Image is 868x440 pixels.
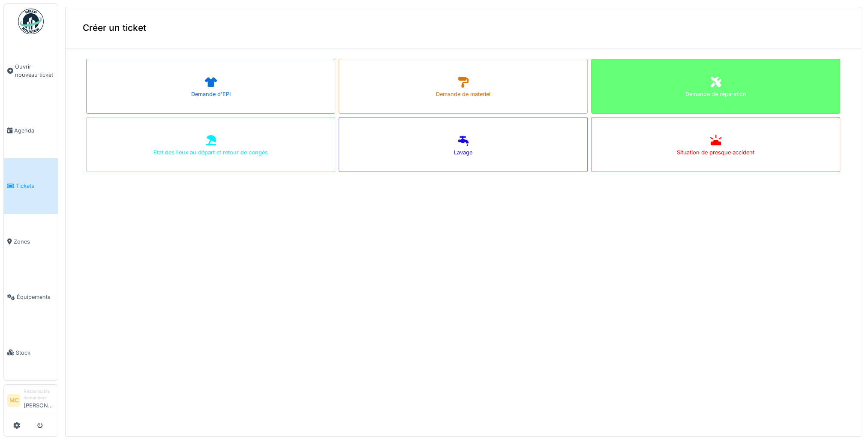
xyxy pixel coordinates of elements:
[24,388,54,413] li: [PERSON_NAME]
[18,9,44,34] img: Badge_color-CXgf-gQk.svg
[4,103,58,158] a: Agenda
[14,238,54,246] span: Zones
[15,63,54,79] span: Ouvrir nouveau ticket
[153,148,268,157] div: Etat des lieux au départ et retour de congés
[7,388,54,415] a: MC Responsable demandeur[PERSON_NAME]
[16,349,54,357] span: Stock
[4,269,58,325] a: Équipements
[7,394,20,407] li: MC
[454,148,472,157] div: Lavage
[4,214,58,269] a: Zones
[4,39,58,103] a: Ouvrir nouveau ticket
[436,90,490,98] div: Demande de materiel
[4,325,58,380] a: Stock
[24,388,54,401] div: Responsable demandeur
[677,148,754,157] div: Situation de presque accident
[17,293,54,301] span: Équipements
[16,182,54,190] span: Tickets
[685,90,746,98] div: Demande de réparation
[66,7,861,48] div: Créer un ticket
[14,127,54,135] span: Agenda
[191,90,231,98] div: Demande d'EPI
[4,158,58,214] a: Tickets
